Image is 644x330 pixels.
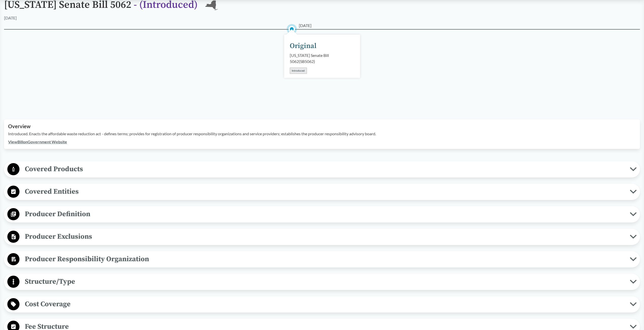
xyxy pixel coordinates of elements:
p: Introduced. Enacts the affordable waste reduction act - defines terms; provides for registration ... [8,131,636,137]
span: Producer Definition [19,208,630,220]
button: Producer Definition [6,208,638,221]
a: ViewBillonGovernment Website [8,139,67,144]
span: Structure/Type [19,276,630,287]
div: [US_STATE] Senate Bill 5062 ( SB5062 ) [290,52,355,64]
span: [DATE] [299,23,311,29]
span: Covered Products [19,163,630,175]
div: Introduced [290,68,307,74]
span: Covered Entities [19,186,630,197]
div: [DATE] [4,15,17,21]
button: Covered Products [6,163,638,176]
button: Covered Entities [6,185,638,198]
span: Cost Coverage [19,298,630,310]
button: Producer Responsibility Organization [6,253,638,266]
h2: Overview [8,123,636,129]
span: Producer Responsibility Organization [19,253,630,265]
button: Producer Exclusions [6,230,638,243]
button: Structure/Type [6,275,638,288]
button: Cost Coverage [6,298,638,311]
span: Producer Exclusions [19,231,630,242]
div: Original [290,41,317,51]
